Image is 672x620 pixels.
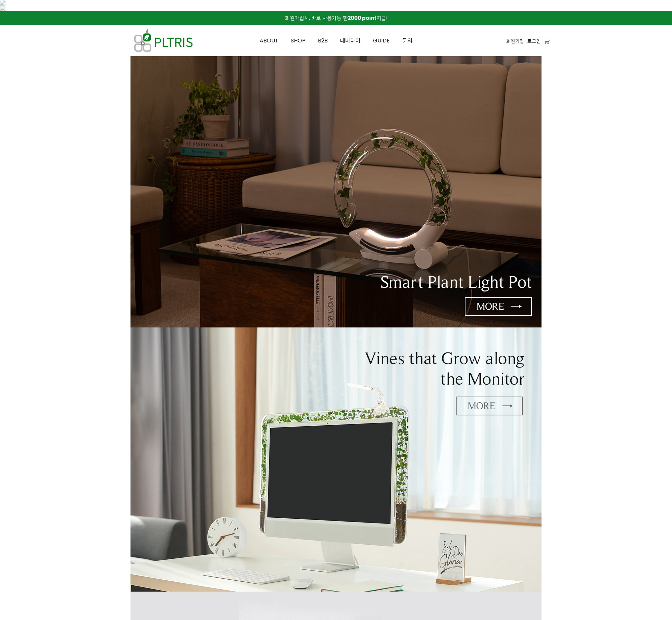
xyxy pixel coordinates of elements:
[318,37,328,44] span: B2B
[106,227,114,233] span: 설정
[260,37,278,44] span: ABOUT
[402,37,412,44] span: 문의
[2,217,45,234] a: 홈
[285,25,312,56] a: SHOP
[506,37,524,45] a: 회원가입
[88,217,132,234] a: 설정
[285,14,387,22] span: 회원가입시, 바로 사용가능 한 지급!
[340,37,361,44] span: 네버다이
[373,37,390,44] span: GUIDE
[527,37,541,45] a: 로그인
[253,25,285,56] a: ABOUT
[334,25,367,56] a: 네버다이
[291,37,306,44] span: SHOP
[348,14,376,22] strong: 2000 point
[22,227,26,233] span: 홈
[312,25,334,56] a: B2B
[63,228,71,233] span: 대화
[45,217,88,234] a: 대화
[367,25,396,56] a: GUIDE
[396,25,419,56] a: 문의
